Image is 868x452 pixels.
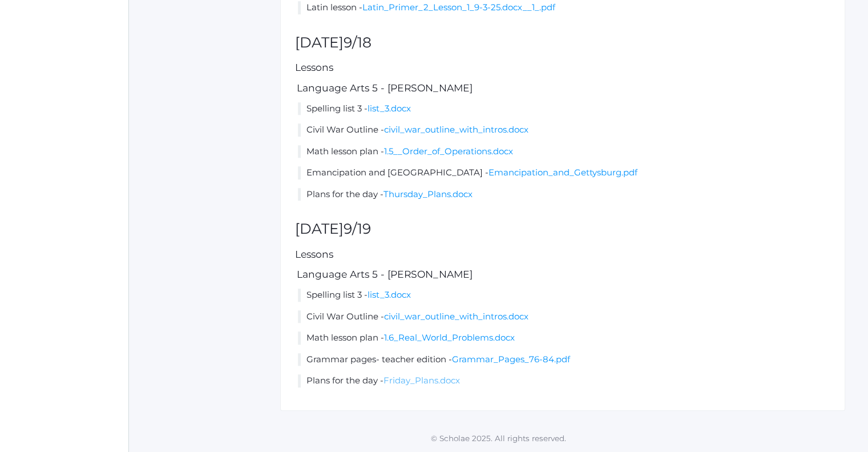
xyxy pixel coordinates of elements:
[298,374,830,387] li: Plans for the day -
[452,354,570,365] a: Grammar_Pages_76-84.pdf
[384,146,513,157] a: 1.5__Order_of_Operations.docx
[488,167,637,178] a: Emancipation_and_Gettysburg.pdf
[295,62,830,73] h5: Lessons
[295,35,830,51] h2: [DATE]
[298,289,830,302] li: Spelling list 3 -
[298,188,830,201] li: Plans for the day -
[368,103,411,114] a: list_3.docx
[362,2,555,13] a: Latin_Primer_2_Lesson_1_9-3-25.docx__1_.pdf
[298,310,830,323] li: Civil War Outline -
[298,102,830,115] li: Spelling list 3 -
[298,353,830,366] li: Grammar pages- teacher edition -
[368,289,411,300] a: list_3.docx
[344,34,372,51] span: 9/18
[298,331,830,345] li: Math lesson plan -
[383,189,473,199] a: Thursday_Plans.docx
[295,221,830,237] h2: [DATE]
[384,332,515,343] a: 1.6_Real_World_Problems.docx
[298,145,830,158] li: Math lesson plan -
[298,166,830,179] li: Emancipation and [GEOGRAPHIC_DATA] -
[295,269,830,280] h5: Language Arts 5 - [PERSON_NAME]
[298,1,830,14] li: Latin lesson -
[383,375,460,386] a: Friday_Plans.docx
[295,249,830,260] h5: Lessons
[298,123,830,137] li: Civil War Outline -
[384,311,528,322] a: civil_war_outline_with_intros.docx
[384,124,528,135] a: civil_war_outline_with_intros.docx
[129,433,868,444] p: © Scholae 2025. All rights reserved.
[295,83,830,94] h5: Language Arts 5 - [PERSON_NAME]
[344,220,371,237] span: 9/19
